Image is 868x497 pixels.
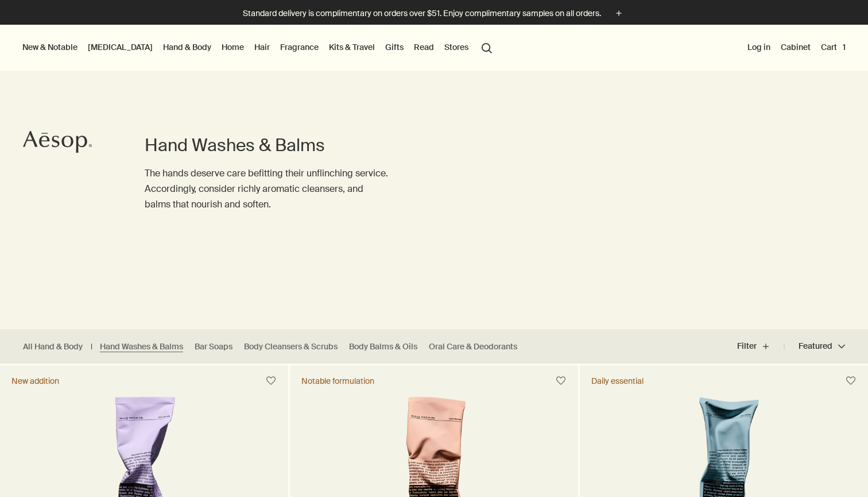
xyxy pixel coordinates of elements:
a: [MEDICAL_DATA] [86,40,155,55]
button: Cart1 [819,40,848,55]
a: Body Cleansers & Scrubs [244,341,338,352]
h1: Hand Washes & Balms [145,134,388,157]
a: Cabinet [778,40,813,55]
nav: primary [20,25,497,71]
a: Kits & Travel [327,40,377,55]
div: New addition [11,376,59,386]
button: Standard delivery is complimentary on orders over $51. Enjoy complimentary samples on all orders. [243,7,625,20]
button: Save to cabinet [261,371,281,391]
button: Open search [476,36,497,58]
button: Featured [784,333,845,360]
a: Oral Care & Deodorants [429,341,517,352]
button: Stores [442,40,471,55]
a: Fragrance [278,40,321,55]
a: Hand Washes & Balms [100,341,183,352]
div: Notable formulation [301,376,374,386]
a: Home [219,40,246,55]
a: Gifts [383,40,406,55]
p: The hands deserve care befitting their unflinching service. Accordingly, consider richly aromatic... [145,165,388,213]
a: Hand & Body [161,40,214,55]
button: Filter [737,333,784,360]
a: Bar Soaps [195,341,232,352]
a: Body Balms & Oils [349,341,417,352]
div: Daily essential [591,376,644,386]
button: Log in [745,40,773,55]
nav: supplementary [745,25,848,71]
p: Standard delivery is complimentary on orders over $51. Enjoy complimentary samples on all orders. [243,7,601,20]
a: Aesop [20,128,95,159]
a: All Hand & Body [23,341,83,352]
svg: Aesop [23,130,92,153]
button: Save to cabinet [840,371,861,391]
a: Read [412,40,436,55]
button: Save to cabinet [551,371,571,391]
a: Hair [252,40,272,55]
button: New & Notable [20,40,80,55]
